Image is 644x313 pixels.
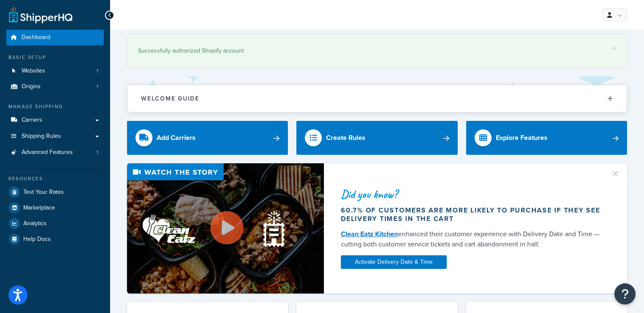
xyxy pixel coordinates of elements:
a: Test Your Rates [6,184,104,200]
div: enhanced their customer experience with Delivery Date and Time — cutting both customer service ti... [341,229,604,249]
a: Create Rules [296,121,457,155]
a: Add Carriers [127,121,288,155]
a: Clean Eatz Kitchen [341,229,398,239]
span: Advanced Features [22,149,73,156]
a: Activate Delivery Date & Time [341,255,447,269]
a: Websites1 [6,63,104,79]
div: Explore Features [496,132,547,144]
span: 1 [97,149,98,156]
a: × [613,45,616,52]
span: Websites [22,67,45,75]
span: Marketplace [23,204,55,212]
span: Origins [22,83,41,90]
div: Basic Setup [6,54,104,61]
span: Analytics [23,220,47,227]
a: Marketplace [6,200,104,215]
div: Resources [6,175,104,182]
div: Create Rules [326,132,365,144]
a: Help Docs [6,232,104,247]
button: Welcome Guide [127,85,627,112]
a: Analytics [6,216,104,231]
div: Did you know? [341,188,604,200]
span: 1 [97,83,98,90]
span: Test Your Rates [23,189,64,196]
span: Shipping Rules [22,133,61,140]
a: Carriers [6,112,104,128]
span: Help Docs [23,236,51,243]
span: Carriers [22,117,42,124]
span: Dashboard [22,34,50,41]
div: 60.7% of customers are more likely to purchase if they see delivery times in the cart [341,206,604,223]
li: Advanced Features [6,145,104,160]
a: Origins1 [6,79,104,95]
div: Successfully authorized Shopify account [138,45,616,57]
img: Video thumbnail [127,163,324,293]
span: 1 [97,67,98,75]
li: Websites [6,63,104,79]
div: Add Carriers [157,132,196,144]
a: Shipping Rules [6,129,104,144]
a: Explore Features [466,121,627,155]
a: Dashboard [6,30,104,45]
div: Manage Shipping [6,103,104,110]
a: Advanced Features1 [6,145,104,160]
li: Origins [6,79,104,95]
h2: Welcome Guide [141,95,199,102]
button: Open Resource Center [614,283,636,305]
